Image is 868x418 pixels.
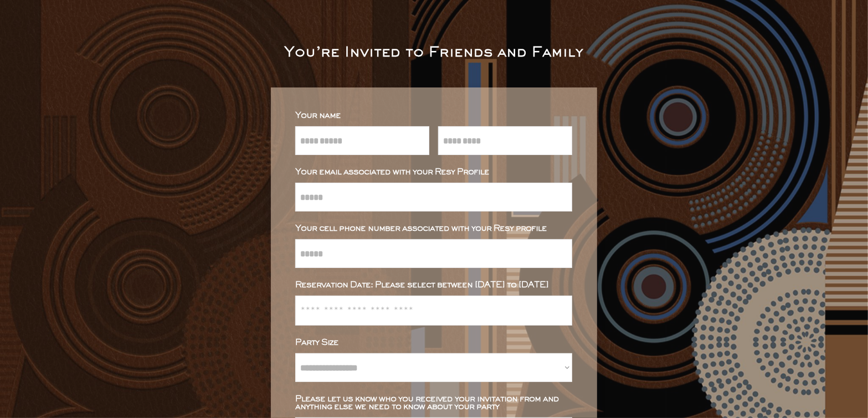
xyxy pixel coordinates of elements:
[295,112,572,120] div: Your name
[285,47,584,60] div: You’re Invited to Friends and Family
[295,395,572,411] div: Please let us know who you received your invitation from and anything else we need to know about ...
[295,225,572,233] div: Your cell phone number associated with your Resy profile
[295,168,572,176] div: Your email associated with your Resy Profile
[295,339,572,347] div: Party Size
[295,281,572,289] div: Reservation Date: Please select between [DATE] to [DATE]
